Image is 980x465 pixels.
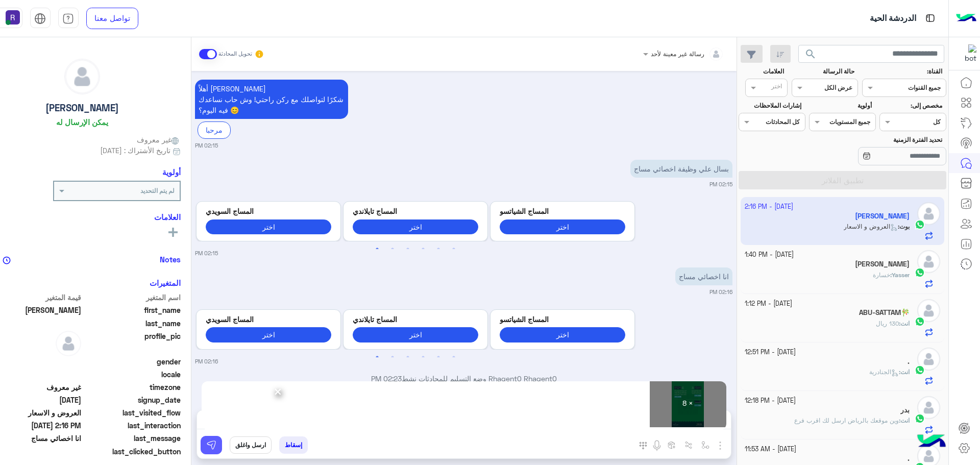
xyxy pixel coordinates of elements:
p: المساج السويدي [206,314,331,325]
button: اختر [500,219,625,234]
p: المساج تايلاندي [353,314,478,325]
button: 3 of 3 [403,244,413,254]
img: Logo [956,8,976,29]
img: defaultAdmin.png [917,299,940,322]
span: last_clicked_button [83,446,181,457]
button: 4 of 3 [418,244,428,254]
img: Trigger scenario [684,441,693,449]
b: لم يتم التحديد [140,187,175,194]
b: : [899,320,910,327]
span: 130 ريال [876,320,899,327]
label: القناة: [863,67,942,76]
img: tab [62,13,74,25]
p: المساج الشياتسو [500,206,625,216]
button: 1 of 3 [372,352,382,362]
button: 5 of 3 [433,244,444,254]
span: خسارة [873,271,890,279]
img: WhatsApp [915,316,925,327]
h6: أولوية [162,167,181,177]
span: last_interaction [83,420,181,431]
small: [DATE] - 1:12 PM [745,299,792,309]
div: اختر [771,82,783,93]
small: [DATE] - 12:18 PM [745,396,796,406]
button: اختر [353,219,478,234]
img: WhatsApp [915,365,925,375]
p: المساج الشياتسو [500,314,625,325]
p: المساج السويدي [206,206,331,216]
label: أولوية [811,101,872,110]
h6: يمكن الإرسال له [56,117,108,127]
img: defaultAdmin.png [917,348,940,371]
p: Rhagent0 Rhagent0 وضع التسليم للمحادثات نشط [195,373,732,384]
small: [DATE] - 11:53 AM [745,445,796,454]
button: اختر [206,219,331,234]
img: defaultAdmin.png [917,250,940,273]
button: تطبيق الفلاتر [739,171,946,189]
h5: . [908,357,910,366]
a: تواصل معنا [86,8,138,29]
p: 25/9/2025, 2:15 PM [195,80,348,119]
span: gender [83,356,181,367]
h6: Notes [160,255,181,264]
span: Yasser [892,271,910,279]
button: 6 of 3 [449,352,459,362]
span: last_message [83,433,181,444]
b: : [890,271,910,279]
span: last_visited_flow [83,407,181,418]
button: 5 of 3 [433,352,444,362]
img: defaultAdmin.png [65,59,100,94]
span: انت [900,368,910,376]
label: إشارات الملاحظات [740,101,801,110]
button: create order [663,436,680,453]
button: 2 of 3 [387,244,398,254]
button: اختر [206,327,331,342]
label: حالة الرسالة [793,67,854,76]
img: send voice note [651,439,663,452]
b: : [899,417,910,424]
button: 1 of 3 [372,244,382,254]
span: timezone [83,382,181,393]
span: انت [900,417,910,424]
button: 4 of 3 [418,352,428,362]
small: 02:15 PM [195,141,218,150]
button: اختر [500,327,625,342]
button: Trigger scenario [680,436,697,453]
img: hulul-logo.png [914,424,949,460]
img: 322853014244696 [958,44,976,63]
span: الجنادرية [869,368,899,376]
img: WhatsApp [915,413,925,424]
span: last_name [83,318,181,329]
label: العلامات [740,67,784,76]
span: × [273,380,283,403]
small: 02:16 PM [195,357,218,365]
h5: . [908,454,910,463]
p: الدردشة الحية [870,12,916,26]
div: مرحبا [198,121,231,138]
img: notes [3,256,11,264]
span: 02:23 PM [371,374,402,383]
span: locale [83,369,181,380]
b: : [899,368,910,376]
small: 02:15 PM [195,249,218,257]
img: tab [34,13,46,25]
button: 2 of 3 [387,352,398,362]
h5: Yasser Fadhl [855,260,910,268]
small: [DATE] - 1:40 PM [745,250,794,260]
img: defaultAdmin.png [917,396,940,419]
span: تاريخ الأشتراك : [DATE] [100,145,170,156]
button: select flow [697,436,714,453]
button: إسقاط [279,436,308,454]
span: signup_date [83,395,181,405]
img: tab [924,12,937,25]
p: المساج تايلاندي [353,206,478,216]
label: تحديد الفترة الزمنية [811,135,942,144]
small: [DATE] - 12:51 PM [745,348,796,357]
p: 25/9/2025, 2:16 PM [675,267,732,285]
button: اختر [353,327,478,342]
h5: ABU-SATTAM🎋 [859,308,910,317]
span: رسالة غير معينة لأحد [651,50,704,58]
span: وين موقعك بالرياض ارسل لك اقرب فرع [794,417,899,424]
button: search [798,45,823,67]
span: اسم المتغير [83,292,181,303]
h6: المتغيرات [150,278,181,287]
